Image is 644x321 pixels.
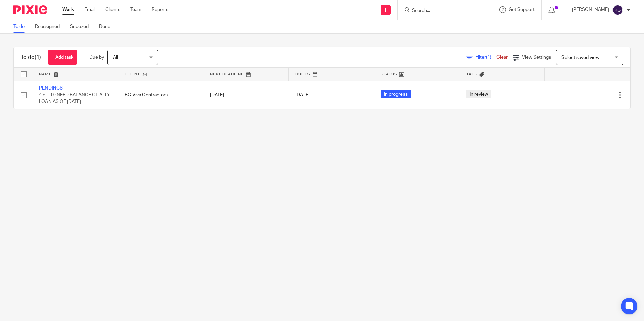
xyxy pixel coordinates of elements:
[561,55,599,60] span: Select saved view
[475,55,496,60] span: Filter
[612,5,623,15] img: svg%3E
[113,55,118,60] span: All
[13,5,47,14] img: Pixie
[496,55,508,60] a: Clear
[21,54,41,61] h1: To do
[486,55,491,60] span: (1)
[89,54,104,61] p: Due by
[70,20,94,33] a: Snoozed
[99,20,116,33] a: Done
[35,20,65,33] a: Reassigned
[35,55,41,60] span: (1)
[13,20,30,33] a: To do
[130,6,141,13] a: Team
[118,81,203,109] td: BG-Viva Contractors
[381,90,411,98] span: In progress
[48,50,77,65] a: + Add task
[62,6,74,13] a: Work
[509,7,535,12] span: Get Support
[522,55,551,60] span: View Settings
[411,8,472,14] input: Search
[84,6,95,13] a: Email
[466,90,491,98] span: In review
[39,93,110,104] span: 4 of 10 · NEED BALANCE OF ALLY LOAN AS OF [DATE]
[572,6,609,13] p: [PERSON_NAME]
[295,93,310,97] span: [DATE]
[152,6,168,13] a: Reports
[39,86,63,91] a: PENDINGS
[105,6,120,13] a: Clients
[466,72,478,76] span: Tags
[203,81,289,109] td: [DATE]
